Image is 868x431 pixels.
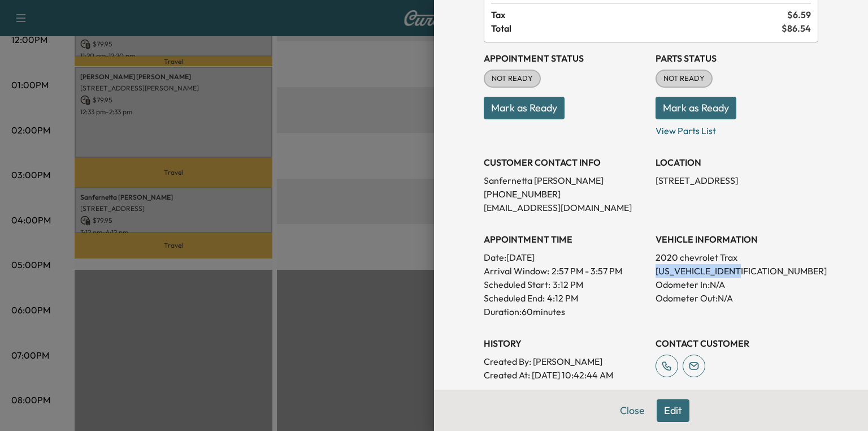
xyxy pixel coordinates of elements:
[656,174,818,187] p: [STREET_ADDRESS]
[613,399,652,422] button: Close
[657,399,689,422] button: Edit
[782,21,811,35] span: $ 86.54
[484,278,550,291] p: Scheduled Start:
[656,337,818,350] h3: CONTACT CUSTOMER
[484,355,646,368] p: Created By : [PERSON_NAME]
[491,8,787,21] span: Tax
[656,119,818,137] p: View Parts List
[552,264,622,278] span: 2:57 PM - 3:57 PM
[656,232,818,246] h3: VEHICLE INFORMATION
[547,291,578,305] p: 4:12 PM
[656,51,818,65] h3: Parts Status
[656,291,818,305] p: Odometer Out: N/A
[484,264,646,278] p: Arrival Window:
[484,97,565,119] button: Mark as Ready
[484,51,646,65] h3: Appointment Status
[484,201,646,214] p: [EMAIL_ADDRESS][DOMAIN_NAME]
[484,337,646,350] h3: History
[656,251,818,264] p: 2020 chevrolet Trax
[656,156,818,169] h3: LOCATION
[484,305,646,318] p: Duration: 60 minutes
[656,278,818,291] p: Odometer In: N/A
[484,291,545,305] p: Scheduled End:
[656,97,736,119] button: Mark as Ready
[787,8,811,21] span: $ 6.59
[656,264,818,278] p: [US_VEHICLE_IDENTIFICATION_NUMBER]
[484,232,646,246] h3: APPOINTMENT TIME
[484,368,646,382] p: Created At : [DATE] 10:42:44 AM
[485,73,540,84] span: NOT READY
[491,21,782,35] span: Total
[553,278,583,291] p: 3:12 PM
[484,174,646,187] p: Sanfernetta [PERSON_NAME]
[484,251,646,264] p: Date: [DATE]
[657,73,711,84] span: NOT READY
[484,187,646,201] p: [PHONE_NUMBER]
[484,156,646,169] h3: CUSTOMER CONTACT INFO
